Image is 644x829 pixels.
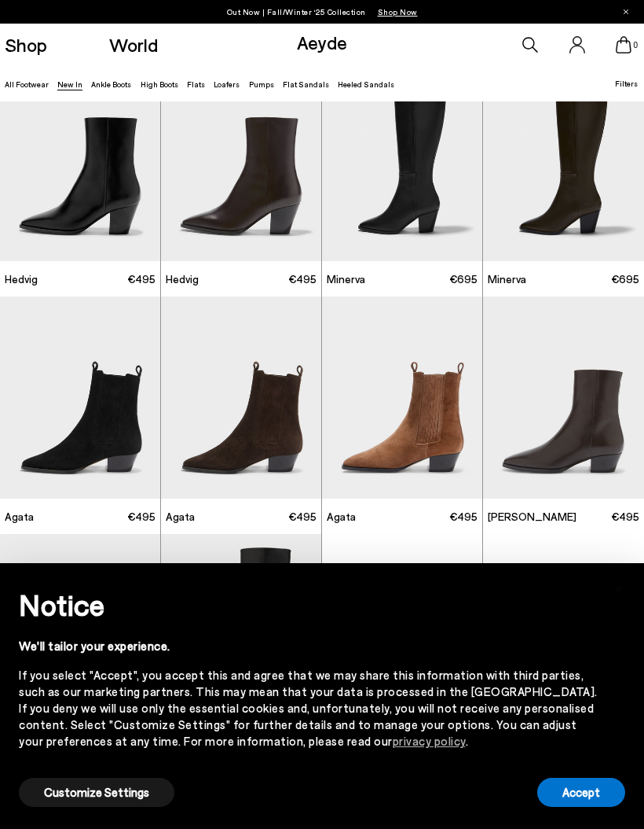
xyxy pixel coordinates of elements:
[19,778,174,807] button: Customize Settings
[19,584,600,625] h2: Notice
[600,568,638,606] button: Close this notice
[19,638,600,654] div: We'll tailor your experience.
[613,575,624,598] span: ×
[393,734,466,748] a: privacy policy
[537,778,625,807] button: Accept
[19,667,600,750] div: If you select "Accept", you accept this and agree that we may share this information with third p...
